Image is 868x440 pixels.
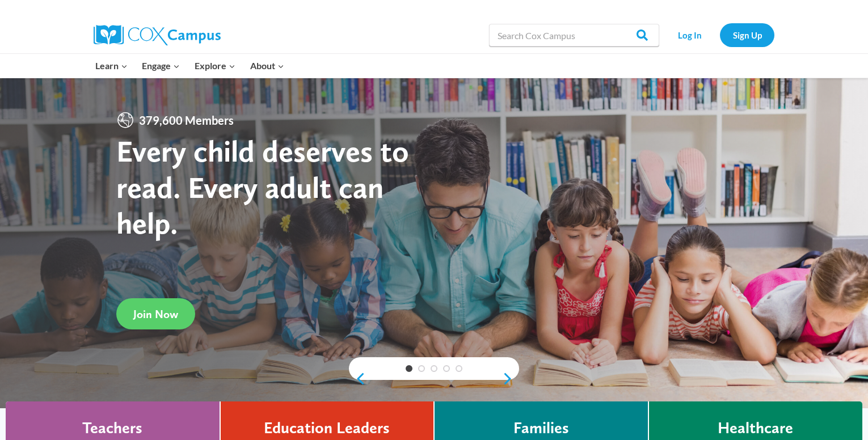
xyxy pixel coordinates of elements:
a: next [502,372,519,386]
nav: Primary Navigation [88,54,291,78]
h4: Healthcare [718,418,793,438]
div: content slider buttons [349,367,519,390]
span: About [250,58,284,73]
a: 4 [443,365,450,372]
strong: Every child deserves to read. Every adult can help. [116,133,409,241]
a: 2 [418,365,425,372]
a: Sign Up [720,23,774,46]
h4: Education Leaders [264,418,390,438]
span: Join Now [133,307,178,321]
a: previous [349,372,366,386]
h4: Teachers [82,418,142,438]
input: Search Cox Campus [489,24,659,46]
img: Cox Campus [94,25,221,45]
a: 5 [456,365,462,372]
h4: Families [513,418,569,438]
a: 3 [431,365,437,372]
span: Engage [142,58,180,73]
span: Learn [95,58,128,73]
a: Log In [665,23,714,46]
nav: Secondary Navigation [665,23,774,46]
span: Explore [195,58,235,73]
a: 1 [406,365,412,372]
span: 379,600 Members [134,111,238,129]
a: Join Now [116,298,195,329]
